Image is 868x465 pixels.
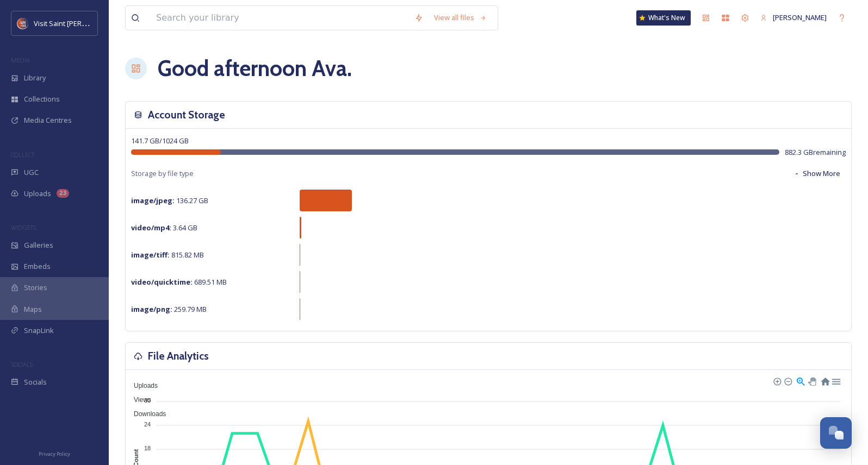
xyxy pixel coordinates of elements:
[784,377,791,385] div: Zoom Out
[131,277,193,287] strong: video/quicktime :
[24,188,51,199] span: Uploads
[24,94,60,104] span: Collections
[57,189,69,198] div: 23
[24,115,72,125] span: Media Centres
[788,163,846,184] button: Show More
[131,250,170,260] strong: image/tiff :
[131,277,227,287] span: 689.51 MB
[755,7,832,28] a: [PERSON_NAME]
[24,73,46,83] span: Library
[131,223,171,232] strong: video/mp4 :
[24,167,39,178] span: UGC
[11,150,34,159] span: COLLECT
[144,397,151,403] tspan: 30
[131,196,208,205] span: 136.27 GB
[39,447,70,460] a: Privacy Policy
[808,378,815,384] div: Panning
[636,10,691,26] a: What's New
[11,223,36,231] span: WIDGETS
[773,377,780,385] div: Zoom In
[820,417,852,449] button: Open Chat
[831,376,840,385] div: Menu
[24,261,51,272] span: Embeds
[34,18,121,28] span: Visit Saint [PERSON_NAME]
[773,12,827,22] span: [PERSON_NAME]
[820,376,829,385] div: Reset Zoom
[151,6,409,30] input: Search your library
[24,240,53,250] span: Galleries
[131,196,175,205] strong: image/jpeg :
[796,376,805,385] div: Selection Zoom
[24,282,47,293] span: Stories
[131,168,194,179] span: Storage by file type
[429,7,492,28] a: View all files
[131,304,172,314] strong: image/png :
[158,52,352,85] h1: Good afternoon Ava .
[131,304,207,314] span: 259.79 MB
[131,250,204,260] span: 815.82 MB
[39,450,70,457] span: Privacy Policy
[131,136,189,146] span: 141.7 GB / 1024 GB
[144,445,151,451] tspan: 18
[144,421,151,428] tspan: 24
[24,377,47,387] span: Socials
[24,304,42,315] span: Maps
[126,396,151,404] span: Views
[11,56,30,64] span: MEDIA
[126,382,158,389] span: Uploads
[148,107,225,123] h3: Account Storage
[24,325,54,336] span: SnapLink
[17,18,28,29] img: Visit%20Saint%20Paul%20Updated%20Profile%20Image.jpg
[11,360,33,368] span: SOCIALS
[148,348,209,364] h3: File Analytics
[131,223,197,232] span: 3.64 GB
[785,147,846,158] span: 882.3 GB remaining
[126,410,166,418] span: Downloads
